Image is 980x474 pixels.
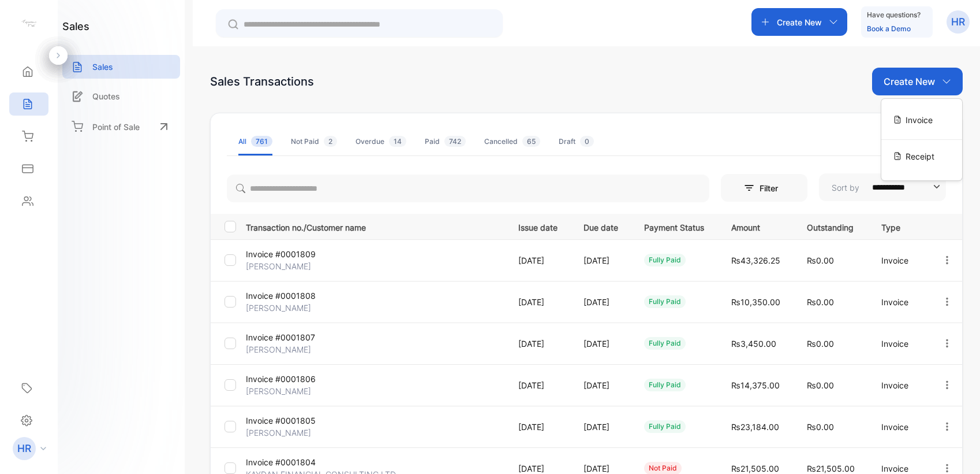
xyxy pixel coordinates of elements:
p: Sort by [832,182,859,194]
div: Sales Transactions [210,73,314,90]
div: Not Paid [291,136,337,147]
a: Quotes [62,84,180,108]
span: ₨23,184.00 [731,422,779,432]
p: Amount [731,219,783,234]
div: fully paid [644,295,686,308]
p: Invoice #0001805 [246,414,332,427]
div: Cancelled [484,136,540,147]
p: Sales [92,61,113,73]
div: All [238,136,272,147]
div: fully paid [644,420,686,433]
span: 14 [389,136,406,147]
button: HR [947,8,970,36]
div: fully paid [644,254,686,266]
span: Invoice [906,114,933,126]
p: [DATE] [518,421,560,433]
button: Sort by [819,173,946,201]
span: ₨10,350.00 [731,297,780,307]
p: Invoice [881,379,918,391]
a: Sales [62,55,180,79]
span: ₨21,505.00 [731,464,779,473]
p: [PERSON_NAME] [246,385,332,397]
p: Invoice #0001804 [246,456,332,468]
p: Invoice #0001806 [246,373,332,385]
p: [PERSON_NAME] [246,260,332,272]
p: HR [951,14,965,29]
div: Overdue [356,136,406,147]
span: 742 [444,136,466,147]
span: ₨0.00 [807,380,834,390]
p: Invoice [881,338,918,350]
p: Invoice #0001808 [246,290,332,302]
h1: sales [62,18,89,34]
p: HR [17,441,31,456]
p: Point of Sale [92,121,140,133]
iframe: LiveChat chat widget [932,425,980,474]
p: Invoice #0001807 [246,331,332,343]
p: [DATE] [583,296,620,308]
p: Filter [760,182,785,194]
p: [DATE] [518,379,560,391]
span: ₨14,375.00 [731,380,780,390]
div: Paid [425,136,466,147]
span: 65 [522,136,540,147]
span: 0 [580,136,594,147]
p: Transaction no./Customer name [246,219,504,234]
p: Payment Status [644,219,708,234]
button: Create New [751,8,847,36]
p: [DATE] [583,421,620,433]
p: Outstanding [807,219,858,234]
p: [DATE] [583,338,620,350]
p: [DATE] [518,296,560,308]
span: ₨0.00 [807,255,834,265]
a: Book a Demo [867,24,911,33]
a: Point of Sale [62,114,180,139]
p: Invoice [881,254,918,266]
span: 761 [251,136,272,147]
span: ₨43,326.25 [731,255,780,265]
p: Invoice #0001809 [246,248,332,260]
span: ₨0.00 [807,297,834,307]
span: ₨21,505.00 [807,464,855,473]
div: Draft [559,136,594,147]
span: 2 [324,136,337,147]
button: Create New [872,68,963,95]
span: ₨0.00 [807,339,834,349]
p: Create New [884,75,935,88]
p: [PERSON_NAME] [246,302,332,314]
p: [PERSON_NAME] [246,427,332,439]
p: [DATE] [518,254,560,266]
p: Issue date [518,219,560,234]
p: Due date [583,219,620,234]
p: Invoice [881,296,918,308]
p: Create New [777,16,822,28]
p: Invoice [881,421,918,433]
p: [DATE] [518,338,560,350]
div: fully paid [644,337,686,350]
img: logo [20,15,38,32]
p: [DATE] [583,379,620,391]
button: Filter [721,174,807,202]
div: fully paid [644,379,686,391]
span: ₨0.00 [807,422,834,432]
span: Receipt [906,150,934,162]
p: Have questions? [867,9,921,21]
p: [PERSON_NAME] [246,343,332,355]
span: ₨3,450.00 [731,339,776,349]
p: Type [881,219,918,234]
p: [DATE] [583,254,620,266]
p: Quotes [92,90,120,102]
